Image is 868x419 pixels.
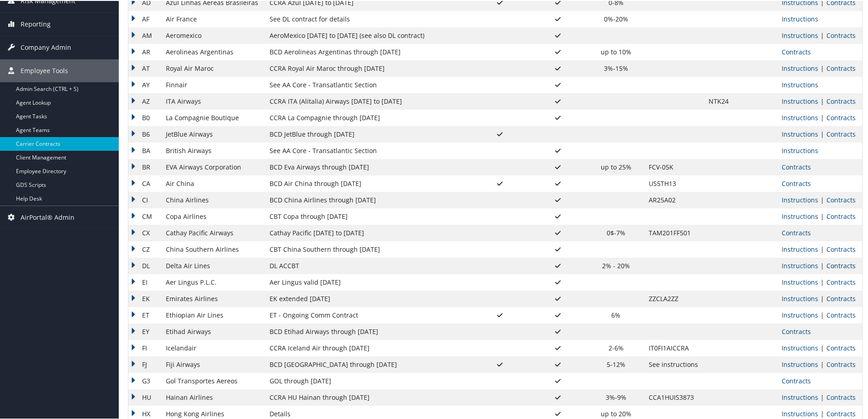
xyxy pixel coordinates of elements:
[826,343,856,351] a: View Contracts
[818,359,826,368] span: |
[826,96,856,105] a: View Contracts
[128,224,161,240] td: CX
[818,392,826,401] span: |
[161,109,265,125] td: La Compagnie Boutique
[818,63,826,72] span: |
[587,158,644,175] td: up to 25%
[161,43,265,59] td: Aerolineas Argentinas
[818,211,826,220] span: |
[161,207,265,224] td: Copa Airlines
[21,58,68,81] span: Employee Tools
[265,175,471,191] td: BCD Air China through [DATE]
[128,191,161,207] td: CI
[587,339,644,355] td: 2-6%
[265,59,471,76] td: CCRA Royal Air Maroc through [DATE]
[128,372,161,388] td: G3
[644,388,704,405] td: CCA1HUIS3873
[587,10,644,27] td: 0%-20%
[128,273,161,290] td: EI
[128,323,161,339] td: EY
[161,10,265,27] td: Air France
[265,158,471,175] td: BCD Eva Airways through [DATE]
[161,175,265,191] td: Air China
[782,310,818,318] a: View Ticketing Instructions
[644,339,704,355] td: IT0FI1AICCRA
[782,228,811,236] a: View Contracts
[161,240,265,257] td: China Southern Airlines
[818,260,826,269] span: |
[818,30,826,39] span: |
[826,310,856,318] a: View Contracts
[644,175,704,191] td: US5TH13
[128,207,161,224] td: CM
[265,388,471,405] td: CCRA HU Hainan through [DATE]
[128,10,161,27] td: AF
[818,343,826,351] span: |
[826,63,856,72] a: View Contracts
[782,178,811,187] a: View Contracts
[782,408,818,417] a: View Ticketing Instructions
[782,129,818,138] a: View Ticketing Instructions
[826,293,856,302] a: View Contracts
[265,10,471,27] td: See DL contract for details
[128,175,161,191] td: CA
[21,35,71,58] span: Company Admin
[782,30,818,39] a: View Ticketing Instructions
[587,355,644,372] td: 5-12%
[128,290,161,306] td: EK
[782,392,818,401] a: View Ticketing Instructions
[818,277,826,286] span: |
[826,277,856,286] a: View Contracts
[265,224,471,240] td: Cathay Pacific [DATE] to [DATE]
[21,205,74,228] span: AirPortal® Admin
[265,76,471,92] td: See AA Core - Transatlantic Section
[128,339,161,355] td: FI
[782,326,811,335] a: View Contracts
[265,191,471,207] td: BCD China Airlines through [DATE]
[128,388,161,405] td: HU
[128,59,161,76] td: AT
[704,92,777,109] td: NTK24
[782,293,818,302] a: View Ticketing Instructions
[161,27,265,43] td: Aeromexico
[782,359,818,368] a: View Ticketing Instructions
[587,43,644,59] td: up to 10%
[826,260,856,269] a: View Contracts
[128,92,161,109] td: AZ
[818,96,826,105] span: |
[782,244,818,253] a: View Ticketing Instructions
[265,125,471,142] td: BCD JetBlue through [DATE]
[161,142,265,158] td: British Airways
[128,257,161,273] td: DL
[818,310,826,318] span: |
[265,273,471,290] td: Aer Lingus valid [DATE]
[782,63,818,72] a: View Ticketing Instructions
[161,339,265,355] td: Icelandair
[644,158,704,175] td: FCV-05K
[782,47,811,55] a: View Contracts
[818,244,826,253] span: |
[782,162,811,170] a: View Contracts
[826,408,856,417] a: View Contracts
[128,240,161,257] td: CZ
[161,59,265,76] td: Royal Air Maroc
[161,323,265,339] td: Etihad Airways
[161,290,265,306] td: Emirates Airlines
[782,80,818,88] a: View Ticketing Instructions
[782,145,818,154] a: View Ticketing Instructions
[265,355,471,372] td: BCD [GEOGRAPHIC_DATA] through [DATE]
[265,27,471,43] td: AeroMexico [DATE] to [DATE] (see also DL contract)
[644,191,704,207] td: AR25A02
[161,76,265,92] td: Finnair
[265,372,471,388] td: GOL through [DATE]
[161,306,265,323] td: Ethiopian Air Lines
[265,109,471,125] td: CCRA La Compagnie through [DATE]
[644,355,704,372] td: See instructions
[161,355,265,372] td: Fiji Airways
[21,12,51,35] span: Reporting
[782,112,818,121] a: View Ticketing Instructions
[818,408,826,417] span: |
[826,195,856,203] a: View Contracts
[782,343,818,351] a: View Ticketing Instructions
[265,43,471,59] td: BCD Aerolineas Argentinas through [DATE]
